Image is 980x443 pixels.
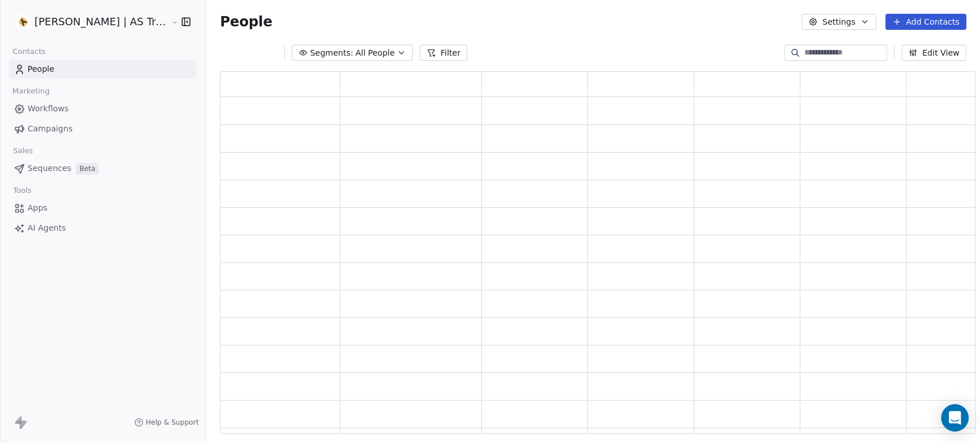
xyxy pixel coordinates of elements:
[220,13,272,30] span: People
[901,45,966,61] button: Edit View
[8,182,36,199] span: Tools
[8,142,38,160] span: Sales
[801,14,876,30] button: Settings
[9,199,196,217] a: Apps
[28,63,55,75] span: People
[9,60,196,79] a: People
[310,47,353,59] span: Segments:
[34,14,168,29] span: [PERSON_NAME] | AS Treinamentos
[420,45,467,61] button: Filter
[9,159,196,178] a: SequencesBeta
[9,99,196,118] a: Workflows
[134,418,199,427] a: Help & Support
[9,219,196,238] a: AI Agents
[355,47,394,59] span: All People
[7,43,51,60] span: Contacts
[146,418,199,427] span: Help & Support
[28,222,66,234] span: AI Agents
[28,162,71,174] span: Sequences
[7,83,55,100] span: Marketing
[28,202,48,214] span: Apps
[28,103,69,115] span: Workflows
[28,123,72,135] span: Campaigns
[9,119,196,138] a: Campaigns
[16,15,30,29] img: Logo%202022%20quad.jpg
[14,12,163,32] button: [PERSON_NAME] | AS Treinamentos
[76,163,99,174] span: Beta
[885,14,966,30] button: Add Contacts
[941,404,969,432] div: Open Intercom Messenger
